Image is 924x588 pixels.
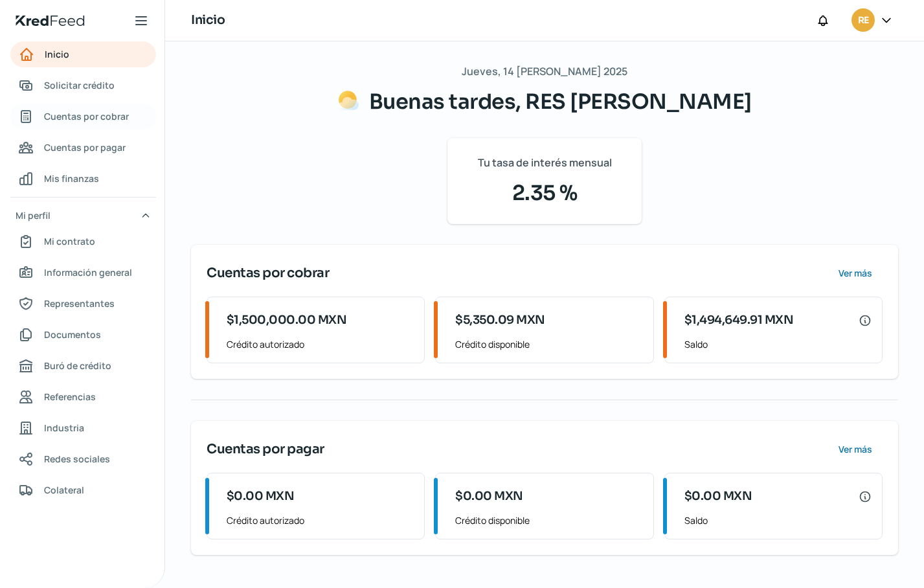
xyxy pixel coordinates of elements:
[839,445,872,454] span: Ver más
[10,166,156,192] a: Mis finanzas
[10,291,156,317] a: Representantes
[227,488,295,505] span: $0.00 MXN
[207,440,324,459] span: Cuentas por pagar
[462,62,627,81] span: Jueves, 14 [PERSON_NAME] 2025
[839,269,872,278] span: Ver más
[44,482,84,498] span: Colateral
[16,207,51,223] span: Mi perfil
[10,260,156,286] a: Información general
[44,108,129,124] span: Cuentas por cobrar
[44,357,111,374] span: Buró de crédito
[44,233,95,249] span: Mi contrato
[44,326,101,343] span: Documentos
[44,77,115,93] span: Solicitar crédito
[10,384,156,410] a: Referencias
[684,336,872,352] span: Saldo
[227,311,347,329] span: $1,500,000.00 MXN
[369,89,752,115] span: Buenas tardes, RES [PERSON_NAME]
[455,488,523,505] span: $0.00 MXN
[44,139,126,155] span: Cuentas por pagar
[44,264,132,280] span: Información general
[10,322,156,348] a: Documentos
[828,436,883,462] button: Ver más
[10,41,156,67] a: Inicio
[44,295,115,311] span: Representantes
[828,260,883,286] button: Ver más
[10,415,156,441] a: Industria
[44,389,96,405] span: Referencias
[227,336,414,352] span: Crédito autorizado
[44,420,84,436] span: Industria
[684,311,794,329] span: $1,494,649.91 MXN
[10,104,156,130] a: Cuentas por cobrar
[44,451,110,467] span: Redes sociales
[455,336,642,352] span: Crédito disponible
[338,90,359,111] img: Saludos
[455,311,545,329] span: $5,350.09 MXN
[684,488,752,505] span: $0.00 MXN
[684,512,872,528] span: Saldo
[227,512,414,528] span: Crédito autorizado
[45,46,69,62] span: Inicio
[10,446,156,472] a: Redes sociales
[10,477,156,503] a: Colateral
[10,135,156,161] a: Cuentas por pagar
[10,353,156,379] a: Buró de crédito
[10,73,156,98] a: Solicitar crédito
[858,13,868,28] span: RE
[207,264,329,283] span: Cuentas por cobrar
[478,153,612,172] span: Tu tasa de interés mensual
[44,170,99,187] span: Mis finanzas
[10,229,156,254] a: Mi contrato
[191,11,225,30] h1: Inicio
[463,177,626,209] span: 2.35 %
[455,512,642,528] span: Crédito disponible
